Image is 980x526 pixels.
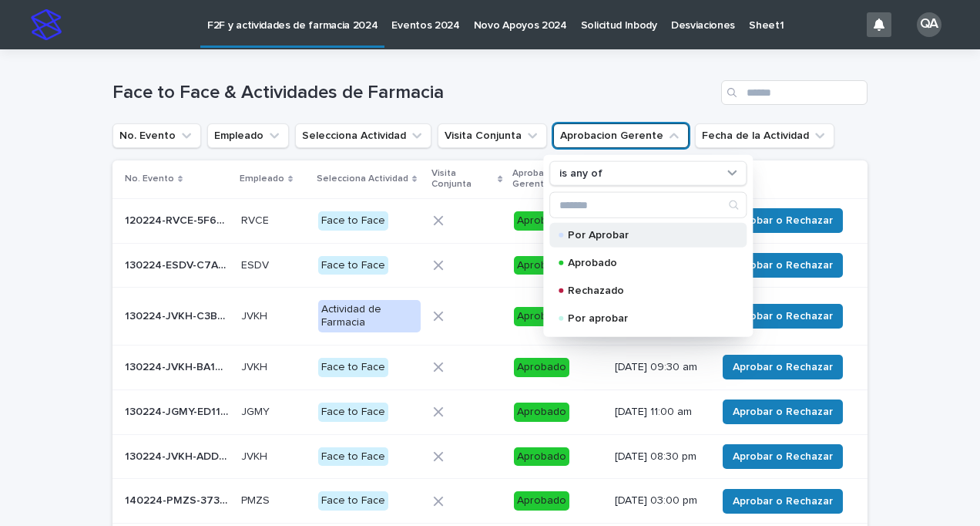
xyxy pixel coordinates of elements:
button: Visita Conjunta [438,123,547,148]
button: Selecciona Actividad [295,123,431,148]
p: Aprobado [568,258,722,268]
p: RVCE [241,211,272,228]
span: Aprobar o Rechazar [733,309,833,324]
div: Face to Face [318,358,388,377]
button: Aprobar o Rechazar [723,400,843,424]
p: 130224-JVKH-C3B30D [125,307,232,323]
div: Face to Face [318,447,388,467]
div: Face to Face [318,211,388,231]
button: Aprobar o Rechazar [723,304,843,329]
span: Aprobar o Rechazar [733,213,833,228]
p: JVKH [241,307,270,323]
button: Fecha de la Actividad [695,123,834,148]
span: Aprobar o Rechazar [733,449,833,464]
div: Aprobado [514,491,569,511]
button: Empleado [207,123,289,148]
div: Face to Face [318,491,388,511]
span: Aprobar o Rechazar [733,359,833,375]
div: Actividad de Farmacia [318,300,421,332]
p: 140224-PMZS-373314 [125,491,232,507]
div: Aprobado [514,447,569,467]
div: Aprobado [514,256,569,275]
button: Aprobar o Rechazar [723,208,843,233]
button: Aprobar o Rechazar [723,355,843,379]
p: 130224-JGMY-ED112C [125,403,232,419]
p: 120224-RVCE-5F613D [125,211,232,228]
p: [DATE] 11:00 am [615,406,704,419]
tr: 130224-ESDV-C7A822130224-ESDV-C7A822 ESDVESDV Face to FaceAprobado[DATE] 08:00 amAprobar o Rechazar [112,243,868,288]
div: Aprobado [514,403,569,422]
p: [DATE] 09:30 am [615,361,704,374]
tr: 140224-PMZS-373314140224-PMZS-373314 PMZSPMZS Face to FaceAprobado[DATE] 03:00 pmAprobar o Rechazar [112,479,868,524]
div: QA [917,12,941,37]
div: Face to Face [318,403,388,422]
input: Search [721,80,868,105]
p: Rechazado [568,285,722,296]
div: Aprobado [514,307,569,326]
tr: 130224-JVKH-C3B30D130224-JVKH-C3B30D JVKHJVKH Actividad de FarmaciaAprobado[DATE] 01:30 pmAprobar... [112,288,868,346]
img: stacker-logo-s-only.png [31,9,62,40]
button: Aprobacion Gerente [553,123,689,148]
p: [DATE] 03:00 pm [615,494,704,507]
p: JVKH [241,358,270,374]
p: 130224-JVKH-ADD041 [125,447,232,464]
span: Aprobar o Rechazar [733,494,833,509]
p: is any of [559,167,602,180]
div: Search [549,192,747,218]
tr: 130224-JVKH-BA1C82130224-JVKH-BA1C82 JVKHJVKH Face to FaceAprobado[DATE] 09:30 amAprobar o Rechazar [112,345,868,389]
button: No. Evento [112,123,201,148]
tr: 120224-RVCE-5F613D120224-RVCE-5F613D RVCERVCE Face to FaceAprobado[DATE] 05:30 pmAprobar o Rechazar [112,198,868,243]
input: Search [550,193,746,217]
span: Aprobar o Rechazar [733,404,833,420]
h1: Face to Face & Actividades de Farmacia [112,82,715,104]
p: 130224-JVKH-BA1C82 [125,358,232,374]
p: ESDV [241,256,272,272]
div: Face to Face [318,256,388,275]
p: JVKH [241,447,270,464]
p: [DATE] 08:30 pm [615,450,704,464]
div: Aprobado [514,358,569,377]
span: Aprobar o Rechazar [733,258,833,273]
p: 130224-ESDV-C7A822 [125,256,232,272]
p: Visita Conjunta [431,165,494,194]
p: Aprobacion Gerente [512,165,596,194]
p: Selecciona Actividad [317,170,408,187]
div: Aprobado [514,211,569,231]
p: JGMY [241,403,273,419]
p: Por aprobar [568,313,722,324]
p: No. Evento [125,170,174,187]
button: Aprobar o Rechazar [723,253,843,278]
tr: 130224-JGMY-ED112C130224-JGMY-ED112C JGMYJGMY Face to FaceAprobado[DATE] 11:00 amAprobar o Rechazar [112,389,868,434]
p: Empleado [240,170,284,187]
tr: 130224-JVKH-ADD041130224-JVKH-ADD041 JVKHJVKH Face to FaceAprobado[DATE] 08:30 pmAprobar o Rechazar [112,434,868,479]
p: Por Aprobar [568,230,722,241]
button: Aprobar o Rechazar [723,444,843,469]
button: Aprobar o Rechazar [723,489,843,514]
p: PMZS [241,491,273,507]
